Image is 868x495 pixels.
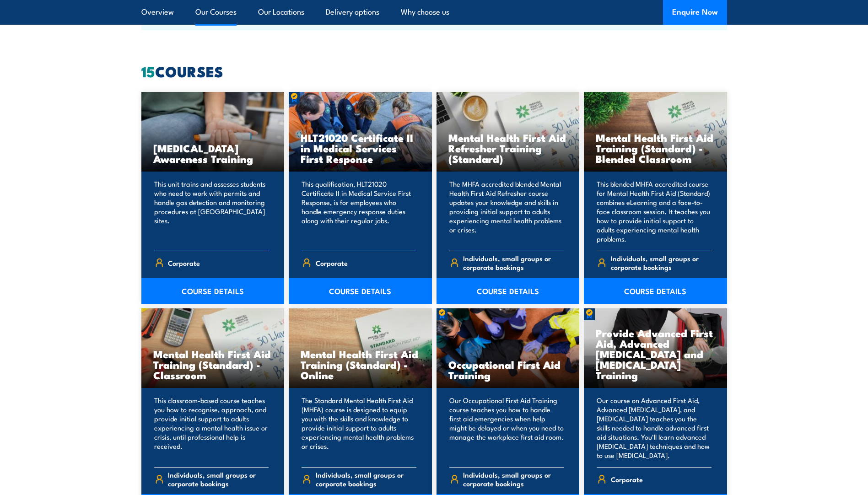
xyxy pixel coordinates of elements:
[316,256,348,270] span: Corporate
[154,396,269,460] p: This classroom-based course teaches you how to recognise, approach, and provide initial support t...
[584,278,727,304] a: COURSE DETAILS
[316,470,416,488] span: Individuals, small groups or corporate bookings
[448,359,568,380] h3: Occupational First Aid Training
[302,179,416,243] p: This qualification, HLT21020 Certificate II in Medical Service First Response, is for employees w...
[597,396,712,460] p: Our course on Advanced First Aid, Advanced [MEDICAL_DATA], and [MEDICAL_DATA] teaches you the ski...
[611,254,712,271] span: Individuals, small groups or corporate bookings
[301,349,420,380] h3: Mental Health First Aid Training (Standard) - Online
[301,132,420,164] h3: HLT21020 Certificate II in Medical Services First Response
[168,256,200,270] span: Corporate
[596,132,715,164] h3: Mental Health First Aid Training (Standard) - Blended Classroom
[449,179,564,243] p: The MHFA accredited blended Mental Health First Aid Refresher course updates your knowledge and s...
[611,472,643,486] span: Corporate
[289,278,432,304] a: COURSE DETAILS
[141,65,727,77] h2: COURSES
[463,254,564,271] span: Individuals, small groups or corporate bookings
[153,143,273,164] h3: [MEDICAL_DATA] Awareness Training
[596,328,715,380] h3: Provide Advanced First Aid, Advanced [MEDICAL_DATA] and [MEDICAL_DATA] Training
[463,470,564,488] span: Individuals, small groups or corporate bookings
[154,179,269,243] p: This unit trains and assesses students who need to work with permits and handle gas detection and...
[141,278,285,304] a: COURSE DETAILS
[302,396,416,460] p: The Standard Mental Health First Aid (MHFA) course is designed to equip you with the skills and k...
[437,278,580,304] a: COURSE DETAILS
[168,470,269,488] span: Individuals, small groups or corporate bookings
[153,349,273,380] h3: Mental Health First Aid Training (Standard) - Classroom
[141,59,155,82] strong: 15
[449,396,564,460] p: Our Occupational First Aid Training course teaches you how to handle first aid emergencies when h...
[448,132,568,164] h3: Mental Health First Aid Refresher Training (Standard)
[597,179,712,243] p: This blended MHFA accredited course for Mental Health First Aid (Standard) combines eLearning and...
